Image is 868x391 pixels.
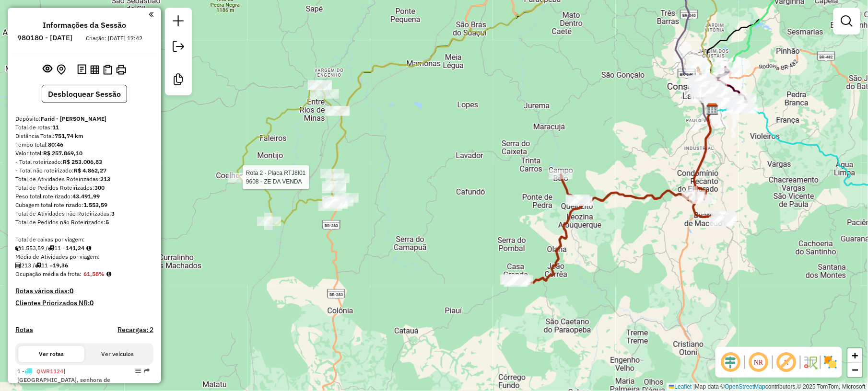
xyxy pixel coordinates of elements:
[852,349,858,361] span: +
[90,299,94,307] strong: 0
[111,210,115,217] strong: 3
[75,62,88,77] button: Logs desbloquear sessão
[15,140,153,149] div: Tempo total:
[72,193,100,200] strong: 43.491,99
[114,63,128,77] button: Imprimir Rotas
[106,218,109,226] strong: 5
[15,326,33,334] a: Rotas
[66,244,84,252] strong: 141,24
[15,166,153,175] div: - Total não roteirizado:
[63,158,102,165] strong: R$ 253.006,83
[852,364,858,376] span: −
[696,81,720,91] div: Atividade não roteirizada - BAR DA FONTE
[669,383,692,390] a: Leaflet
[43,149,82,157] strong: R$ 257.869,10
[169,70,188,92] a: Criar modelo
[53,262,68,269] strong: 19,36
[803,355,818,370] img: Fluxo de ruas
[15,287,153,295] h4: Rotas vários dias:
[88,63,101,76] button: Visualizar relatório de Roteirização
[15,263,21,268] i: Total de Atividades
[848,348,862,363] a: Zoom in
[15,184,153,192] div: Total de Pedidos Roteirizados:
[84,346,151,362] button: Ver veículos
[18,34,73,42] h6: 980180 - [DATE]
[36,368,63,375] span: QWR1124
[15,175,153,184] div: Total de Atividades Roteirizadas:
[94,184,105,191] strong: 300
[667,383,868,391] div: Map data © contributors,© 2025 TomTom, Microsoft
[41,115,106,122] strong: Farid - [PERSON_NAME]
[48,245,54,251] i: Total de rotas
[15,244,153,253] div: 1.553,59 / 11 =
[823,355,838,370] img: Exibir/Ocultar setores
[35,263,41,268] i: Total de rotas
[15,201,153,209] div: Cubagem total roteirizado:
[83,201,107,208] strong: 1.553,59
[48,141,63,148] strong: 80:46
[702,87,726,97] div: Atividade não roteirizada - FERNANDO REZENDE
[55,132,83,139] strong: 751,74 km
[83,270,105,277] strong: 61,58%
[15,115,153,123] div: Depósito:
[15,192,153,201] div: Peso total roteirizado:
[18,346,84,362] button: Ver rotas
[15,261,153,270] div: 213 / 11 =
[719,351,742,374] span: Ocultar deslocamento
[725,383,766,390] a: OpenStreetMap
[149,9,153,20] a: Clique aqui para minimizar o painel
[144,368,150,374] em: Rota exportada
[15,245,21,251] i: Cubagem total roteirizado
[15,209,153,218] div: Total de Atividades não Roteirizadas:
[100,175,110,183] strong: 213
[693,383,695,390] span: |
[15,253,153,261] div: Média de Atividades por viagem:
[15,299,153,307] h4: Clientes Priorizados NR:
[15,158,153,166] div: - Total roteirizado:
[837,11,856,31] a: Exibir filtros
[106,271,111,277] em: Média calculada utilizando a maior ocupação (%Peso ou %Cubagem) de cada rota da sessão. Rotas cro...
[42,85,127,103] button: Desbloquear Sessão
[135,368,141,374] em: Opções
[101,63,114,77] button: Visualizar Romaneio
[702,87,726,96] div: Atividade não roteirizada - MARCO ANTONIO MELO
[86,245,91,251] i: Meta Caixas/viagem: 1,00 Diferença: 140,24
[15,270,82,277] span: Ocupação média da frota:
[117,326,153,334] h4: Recargas: 2
[55,62,68,77] button: Centralizar mapa no depósito ou ponto de apoio
[15,123,153,132] div: Total de rotas:
[15,149,153,158] div: Valor total:
[82,34,147,43] div: Criação: [DATE] 17:42
[52,124,59,131] strong: 11
[706,103,719,115] img: Farid - Conselheiro Lafaiete
[15,218,153,227] div: Total de Pedidos não Roteirizados:
[169,11,188,33] a: Nova sessão e pesquisa
[15,132,153,140] div: Distância Total:
[775,351,798,374] span: Exibir rótulo
[74,167,106,174] strong: R$ 4.862,27
[747,351,770,374] span: Ocultar NR
[169,37,188,58] a: Exportar sessão
[15,235,153,244] div: Total de caixas por viagem:
[848,363,862,377] a: Zoom out
[41,62,55,77] button: Exibir sessão original
[70,287,73,295] strong: 0
[43,21,126,30] h4: Informações da Sessão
